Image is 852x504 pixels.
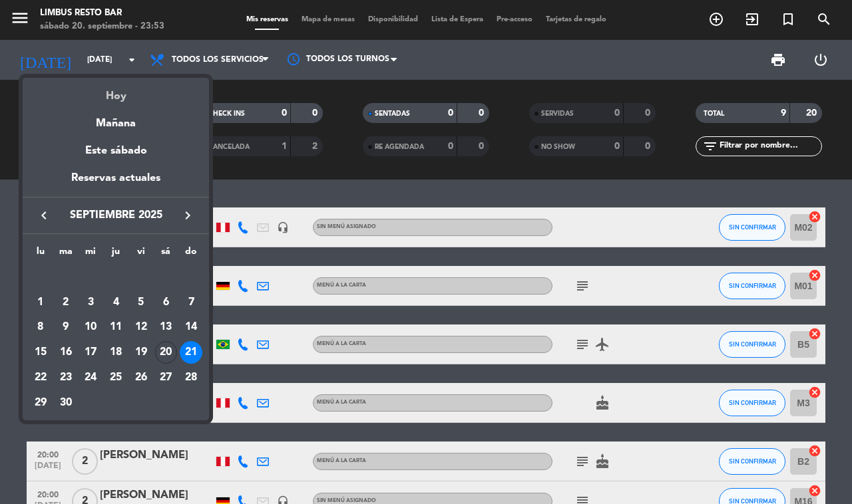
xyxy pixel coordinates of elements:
[154,365,179,390] td: 27 de septiembre de 2025
[55,341,77,364] div: 16
[79,365,104,390] td: 24 de septiembre de 2025
[79,366,102,389] div: 24
[128,244,154,265] th: viernes
[53,244,79,265] th: martes
[103,290,128,315] td: 4 de septiembre de 2025
[23,105,209,132] div: Mañana
[28,290,53,315] td: 1 de septiembre de 2025
[53,290,79,315] td: 2 de septiembre de 2025
[53,340,79,365] td: 16 de septiembre de 2025
[180,316,202,339] div: 14
[180,366,202,389] div: 28
[28,244,53,265] th: lunes
[176,207,200,224] button: keyboard_arrow_right
[103,340,128,365] td: 18 de septiembre de 2025
[23,132,209,170] div: Este sábado
[154,244,179,265] th: sábado
[28,265,204,290] td: SEP.
[28,340,53,365] td: 15 de septiembre de 2025
[29,341,52,364] div: 15
[155,366,178,389] div: 27
[180,341,202,364] div: 21
[55,366,77,389] div: 23
[130,291,152,314] div: 5
[56,207,176,224] span: septiembre 2025
[128,315,154,340] td: 12 de septiembre de 2025
[23,78,209,105] div: Hoy
[28,365,53,390] td: 22 de septiembre de 2025
[180,207,196,223] i: keyboard_arrow_right
[29,392,52,414] div: 29
[130,341,152,364] div: 19
[128,340,154,365] td: 19 de septiembre de 2025
[103,365,128,390] td: 25 de septiembre de 2025
[53,315,79,340] td: 9 de septiembre de 2025
[79,315,104,340] td: 10 de septiembre de 2025
[154,290,179,315] td: 6 de septiembre de 2025
[79,341,102,364] div: 17
[55,291,77,314] div: 2
[105,341,127,364] div: 18
[29,291,52,314] div: 1
[28,390,53,416] td: 29 de septiembre de 2025
[79,290,104,315] td: 3 de septiembre de 2025
[103,244,128,265] th: jueves
[53,365,79,390] td: 23 de septiembre de 2025
[79,340,104,365] td: 17 de septiembre de 2025
[79,291,102,314] div: 3
[154,315,179,340] td: 13 de septiembre de 2025
[130,316,152,339] div: 12
[79,316,102,339] div: 10
[36,207,52,223] i: keyboard_arrow_left
[155,291,178,314] div: 6
[105,366,127,389] div: 25
[55,392,77,414] div: 30
[32,207,56,224] button: keyboard_arrow_left
[103,315,128,340] td: 11 de septiembre de 2025
[178,244,204,265] th: domingo
[29,316,52,339] div: 8
[55,316,77,339] div: 9
[105,291,127,314] div: 4
[53,390,79,416] td: 30 de septiembre de 2025
[178,290,204,315] td: 7 de septiembre de 2025
[154,340,179,365] td: 20 de septiembre de 2025
[23,170,209,197] div: Reservas actuales
[128,365,154,390] td: 26 de septiembre de 2025
[178,315,204,340] td: 14 de septiembre de 2025
[29,366,52,389] div: 22
[178,340,204,365] td: 21 de septiembre de 2025
[105,316,127,339] div: 11
[130,366,152,389] div: 26
[155,316,178,339] div: 13
[79,244,104,265] th: miércoles
[180,291,202,314] div: 7
[128,290,154,315] td: 5 de septiembre de 2025
[155,341,178,364] div: 20
[28,315,53,340] td: 8 de septiembre de 2025
[178,365,204,390] td: 28 de septiembre de 2025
